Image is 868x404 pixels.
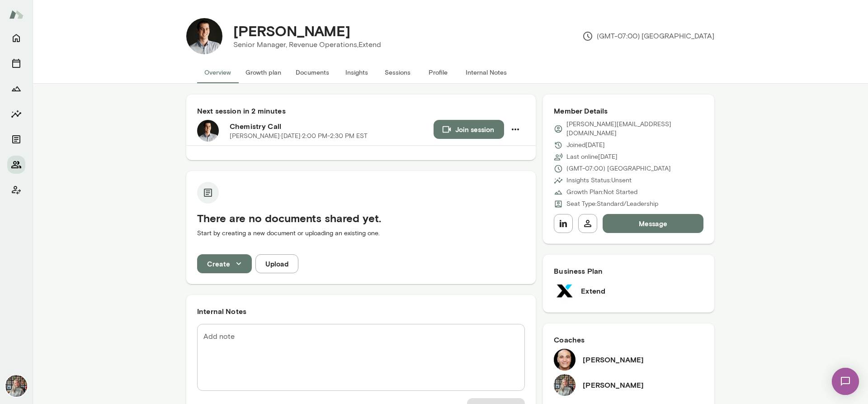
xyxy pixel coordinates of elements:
p: Last online [DATE] [566,152,618,162]
p: (GMT-07:00) [GEOGRAPHIC_DATA] [566,164,671,173]
p: Seat Type: Standard/Leadership [566,200,658,209]
img: Tricia Maggio [5,375,27,397]
button: Documents [288,62,336,83]
button: Home [7,29,25,47]
button: Insights [336,62,377,83]
button: Client app [7,181,25,199]
h6: Member Details [554,105,703,116]
h6: Next session in 2 minutes [197,105,525,116]
button: Create [197,254,252,273]
p: Senior Manager, Revenue Operations, Extend [233,39,381,50]
button: Message [603,214,703,233]
h6: Coaches [554,334,703,345]
button: Members [7,156,25,174]
h4: [PERSON_NAME] [233,22,350,39]
p: Growth Plan: Not Started [566,188,637,197]
img: James Menezes [554,349,576,371]
p: Start by creating a new document or uploading an existing one. [197,229,525,238]
h6: [PERSON_NAME] [583,380,644,390]
button: Growth plan [238,62,288,83]
img: Mento [9,6,24,23]
h6: [PERSON_NAME] [583,354,644,365]
h6: Extend [581,285,605,296]
button: Sessions [7,54,25,72]
img: Dean Poplawski [186,18,222,54]
h6: Chemistry Call [230,121,434,132]
h5: There are no documents shared yet. [197,211,525,225]
p: Joined [DATE] [566,141,605,150]
button: Internal Notes [458,62,514,83]
p: [PERSON_NAME][EMAIL_ADDRESS][DOMAIN_NAME] [566,120,703,138]
button: Join session [434,120,504,139]
button: Insights [7,105,25,123]
button: Growth Plan [7,80,25,98]
img: Tricia Maggio [554,374,576,396]
p: [PERSON_NAME] · [DATE] · 2:00 PM-2:30 PM EST [230,132,368,141]
button: Upload [255,254,298,273]
button: Documents [7,130,25,148]
h6: Internal Notes [197,306,525,317]
p: Insights Status: Unsent [566,176,632,185]
h6: Business Plan [554,266,703,276]
button: Overview [197,62,238,83]
button: Profile [418,62,458,83]
p: (GMT-07:00) [GEOGRAPHIC_DATA] [582,31,714,42]
button: Sessions [377,62,418,83]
